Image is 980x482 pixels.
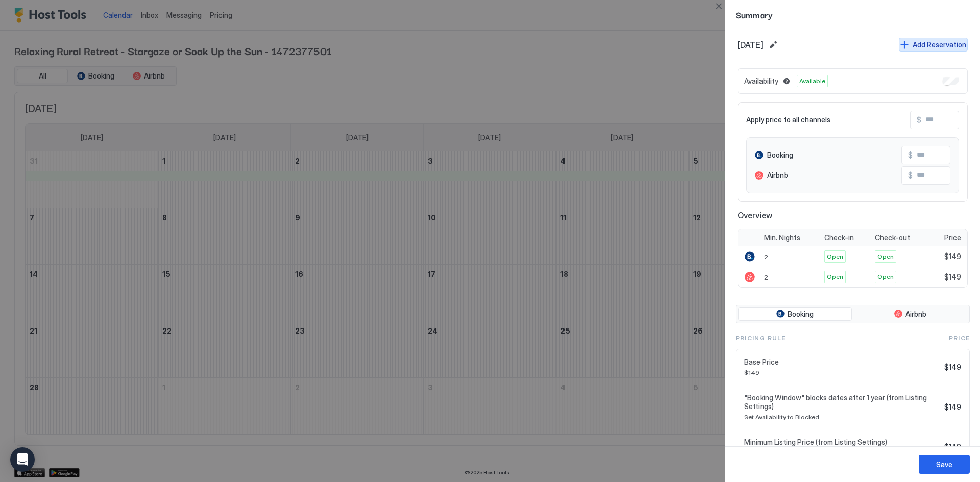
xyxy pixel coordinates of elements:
[736,334,786,343] span: Pricing Rule
[944,272,961,282] span: $149
[824,233,854,242] span: Check-in
[738,40,763,50] span: [DATE]
[736,8,970,21] span: Summary
[788,310,814,319] span: Booking
[764,233,800,242] span: Min. Nights
[738,210,968,220] span: Overview
[744,438,940,447] span: Minimum Listing Price (from Listing Settings)
[746,115,830,124] span: Apply price to all channels
[854,307,968,321] button: Airbnb
[744,358,940,367] span: Base Price
[827,252,843,261] span: Open
[744,413,940,421] span: Set Availability to Blocked
[913,39,966,50] div: Add Reservation
[767,150,793,160] span: Booking
[875,233,910,242] span: Check-out
[744,369,940,376] span: $149
[827,272,843,282] span: Open
[780,75,793,87] button: Blocked dates override all pricing rules and remain unavailable until manually unblocked
[949,334,970,343] span: Price
[764,253,768,261] span: 2
[764,273,768,281] span: 2
[767,171,788,180] span: Airbnb
[944,363,961,372] span: $149
[877,272,894,282] span: Open
[799,77,825,86] span: Available
[767,39,779,51] button: Edit date range
[744,77,778,86] span: Availability
[917,115,921,124] span: $
[899,38,968,52] button: Add Reservation
[944,442,961,451] span: $149
[936,459,952,470] div: Save
[877,252,894,261] span: Open
[944,252,961,261] span: $149
[919,455,970,474] button: Save
[908,171,913,180] span: $
[944,402,961,412] span: $149
[908,150,913,160] span: $
[905,310,926,319] span: Airbnb
[744,393,940,411] span: "Booking Window" blocks dates after 1 year (from Listing Settings)
[10,447,35,472] div: Open Intercom Messenger
[738,307,852,321] button: Booking
[944,233,961,242] span: Price
[736,305,970,324] div: tab-group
